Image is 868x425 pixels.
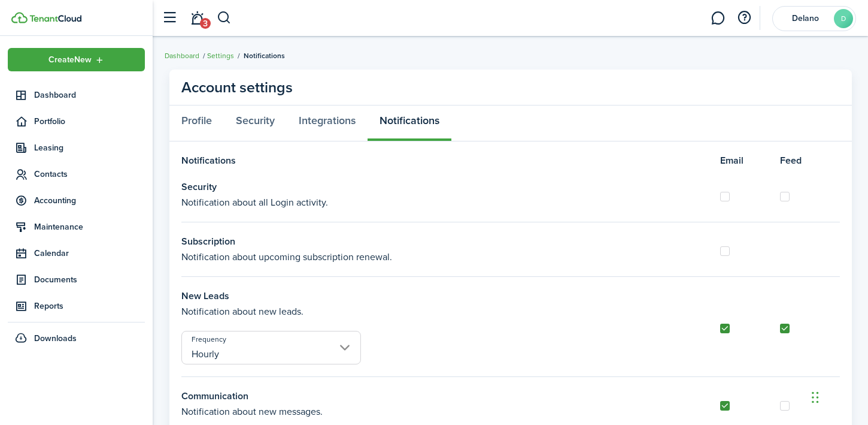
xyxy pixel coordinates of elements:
h3: Subscription [181,234,556,249]
h3: Notifications [181,153,236,168]
span: Delano [781,14,829,23]
span: Dashboard [34,89,145,101]
span: Accounting [34,194,145,207]
span: Contacts [34,168,145,180]
img: TenantCloud [29,15,81,22]
button: Open menu [8,48,145,71]
span: Calendar [34,247,145,260]
input: Select frequency [181,331,361,364]
button: Search [217,8,232,28]
a: Security [224,106,287,141]
p: Notification about all Login activity. [181,195,524,210]
span: Reports [34,300,145,312]
div: Drag [812,379,819,415]
a: Messaging [706,3,729,34]
a: Dashboard [8,83,145,107]
p: Notification about new leads. [181,305,525,319]
span: Notifications [244,50,285,61]
span: Portfolio [34,115,145,128]
span: Documents [34,273,145,286]
panel-main-title: Account settings [181,76,293,99]
span: Create New [48,56,92,64]
p: Notification about new messages. [181,405,521,419]
span: Maintenance [34,221,145,233]
a: Reports [8,294,145,318]
avatar-text: D [834,9,853,28]
a: Settings [207,50,234,61]
h3: Security [181,180,524,194]
p: Notification about upcoming subscription renewal. [181,250,556,264]
a: Notifications [186,3,208,34]
a: Profile [169,106,224,141]
a: Integrations [287,106,368,141]
a: Dashboard [165,50,199,61]
iframe: Chat Widget [600,19,868,425]
span: Downloads [34,332,77,345]
span: 3 [200,18,211,29]
span: Leasing [34,141,145,154]
img: TenantCloud [11,12,28,23]
button: Open resource center [734,8,754,28]
button: Open sidebar [158,7,181,29]
h3: Communication [181,389,521,403]
h3: New Leads [181,289,525,303]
